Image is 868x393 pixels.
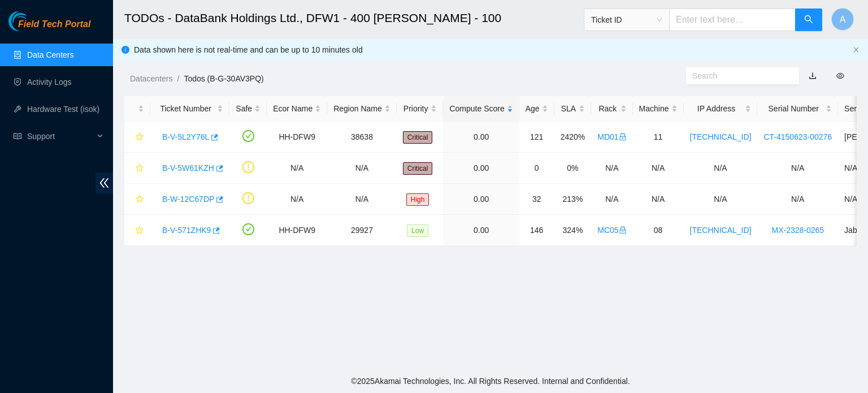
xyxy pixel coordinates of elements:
[327,215,397,246] td: 29927
[18,19,90,30] span: Field Tech Portal
[8,11,57,31] img: Akamai Technologies
[27,105,99,114] a: Hardware Test (isok)
[684,153,758,184] td: N/A
[554,122,592,153] td: 2420%
[836,72,844,80] span: eye
[831,8,854,31] button: A
[136,164,144,173] span: star
[619,133,627,141] span: lock
[443,184,519,215] td: 0.00
[633,215,684,246] td: 08
[800,67,825,85] button: download
[242,161,254,173] span: exclamation-circle
[443,215,519,246] td: 0.00
[327,184,397,215] td: N/A
[27,125,94,148] span: Support
[840,12,846,27] span: A
[591,153,632,184] td: N/A
[27,77,72,87] a: Activity Logs
[162,226,211,235] a: B-V-571ZHK9
[136,226,144,235] span: star
[242,130,254,142] span: check-circle
[795,8,822,31] button: search
[519,153,554,184] td: 0
[591,11,662,28] span: Ticket ID
[619,226,627,234] span: lock
[690,132,752,141] a: [TECHNICAL_ID]
[597,132,626,141] a: MD01lock
[692,70,784,82] input: Search
[131,128,144,146] button: star
[184,74,263,83] a: Todos (B-G-30AV3PQ)
[136,195,144,204] span: star
[809,71,817,80] a: download
[131,190,144,208] button: star
[406,193,429,206] span: High
[131,159,144,177] button: star
[633,153,684,184] td: N/A
[519,122,554,153] td: 121
[443,153,519,184] td: 0.00
[853,46,860,53] span: close
[267,184,327,215] td: N/A
[242,223,254,235] span: check-circle
[162,132,209,141] a: B-V-5L2Y76L
[27,50,73,59] a: Data Centers
[757,153,838,184] td: N/A
[669,8,796,31] input: Enter text here...
[690,226,752,235] a: [TECHNICAL_ID]
[684,184,758,215] td: N/A
[633,122,684,153] td: 11
[14,132,21,140] span: read
[177,74,179,83] span: /
[113,369,868,393] footer: © 2025 Akamai Technologies, Inc. All Rights Reserved. Internal and Confidential.
[131,221,144,239] button: star
[162,195,214,204] a: B-W-12C67DP
[853,46,860,54] button: close
[267,215,327,246] td: HH-DFW9
[403,162,433,175] span: Critical
[130,74,172,83] a: Datacenters
[554,215,592,246] td: 324%
[554,153,592,184] td: 0%
[136,133,144,142] span: star
[554,184,592,215] td: 213%
[96,172,113,193] span: double-left
[403,131,433,144] span: Critical
[327,153,397,184] td: N/A
[8,20,90,35] a: Akamai TechnologiesField Tech Portal
[242,192,254,204] span: exclamation-circle
[327,122,397,153] td: 38638
[633,184,684,215] td: N/A
[267,153,327,184] td: N/A
[162,163,214,172] a: B-V-5W61KZH
[757,184,838,215] td: N/A
[519,215,554,246] td: 146
[519,184,554,215] td: 32
[591,184,632,215] td: N/A
[267,122,327,153] td: HH-DFW9
[597,226,626,235] a: MC05lock
[763,132,832,141] a: CT-4150623-00276
[443,122,519,153] td: 0.00
[407,224,428,237] span: Low
[771,226,824,235] a: MX-2328-0265
[804,15,813,25] span: search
